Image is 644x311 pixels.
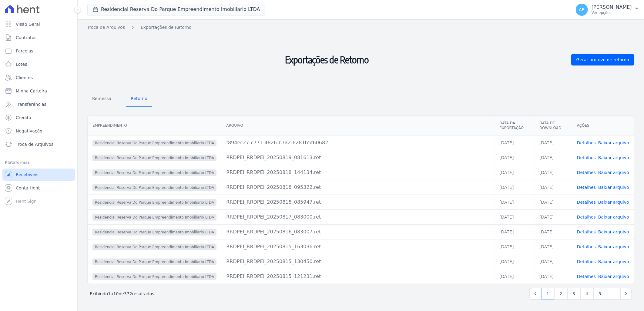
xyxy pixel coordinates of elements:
a: Baixar arquivo [598,215,629,219]
td: [DATE] [495,254,535,269]
a: Crédito [2,112,75,124]
a: Baixar arquivo [598,259,629,264]
th: Ações [572,116,634,135]
a: 5 [593,288,606,299]
span: Recebíveis [16,172,39,178]
span: Gerar arquivo de retorno [576,57,629,63]
td: [DATE] [535,209,572,224]
div: RRDPEI_RRDPEI_20250815_121231.ret [226,273,490,280]
a: Detalhes [577,170,596,175]
a: Parcelas [2,45,75,57]
span: AR [579,8,585,12]
a: Detalhes [577,140,596,145]
a: Baixar arquivo [598,244,629,249]
div: f894ec27-c771-4826-b7a2-6281b5f60682 [226,139,490,146]
a: Detalhes [577,200,596,205]
a: Detalhes [577,229,596,234]
span: Residencial Reserva Do Parque Empreendimento Imobiliario LTDA [92,155,216,161]
span: Lotes [16,61,27,67]
td: [DATE] [495,224,535,239]
td: [DATE] [495,180,535,195]
a: 1 [541,288,554,299]
div: RRDPEI_RRDPEI_20250818_085947.ret [226,199,490,206]
a: Conta Hent [2,182,75,194]
div: RRDPEI_RRDPEI_20250815_163036.ret [226,243,490,250]
td: [DATE] [535,224,572,239]
span: 372 [124,291,132,296]
span: Residencial Reserva Do Parque Empreendimento Imobiliario LTDA [92,140,216,146]
h2: Exportações de Retorno [87,33,566,86]
a: Exportações de Retorno [141,24,192,31]
p: Exibindo a de resultados. [90,291,156,297]
span: Clientes [16,75,33,81]
span: Residencial Reserva Do Parque Empreendimento Imobiliario LTDA [92,273,216,280]
nav: Breadcrumb [87,24,634,31]
a: Negativação [2,125,75,137]
td: [DATE] [495,209,535,224]
a: Contratos [2,32,75,44]
div: RRDPEI_RRDPEI_20250818_144134.ret [226,169,490,176]
td: [DATE] [535,269,572,284]
a: Detalhes [577,155,596,160]
a: Recebíveis [2,169,75,181]
td: [DATE] [535,150,572,165]
a: 2 [554,288,567,299]
th: Arquivo [221,116,495,135]
a: Gerar arquivo de retorno [571,54,634,65]
a: Detalhes [577,185,596,190]
th: Empreendimento [88,116,221,135]
a: Baixar arquivo [598,200,629,205]
div: RRDPEI_RRDPEI_20250815_130450.ret [226,258,490,265]
a: Detalhes [577,274,596,279]
a: Previous [530,288,541,299]
span: Residencial Reserva Do Parque Empreendimento Imobiliario LTDA [92,244,216,250]
span: 1 [108,291,111,296]
a: Baixar arquivo [598,170,629,175]
p: Ver opções [592,10,632,15]
span: Retorno [127,92,151,105]
span: Negativação [16,128,42,134]
td: [DATE] [495,239,535,254]
span: Conta Hent [16,185,40,191]
td: [DATE] [495,165,535,180]
span: Remessa [89,92,115,105]
span: Troca de Arquivos [16,141,53,147]
th: Data da Exportação [495,116,535,135]
a: Baixar arquivo [598,229,629,234]
span: Residencial Reserva Do Parque Empreendimento Imobiliario LTDA [92,199,216,206]
div: RRDPEI_RRDPEI_20250819_081613.ret [226,154,490,161]
span: … [606,288,621,299]
a: Baixar arquivo [598,185,629,190]
td: [DATE] [535,135,572,150]
td: [DATE] [495,195,535,209]
span: Contratos [16,35,36,41]
span: Residencial Reserva Do Parque Empreendimento Imobiliario LTDA [92,184,216,191]
a: Clientes [2,72,75,84]
a: Detalhes [577,244,596,249]
a: 3 [567,288,580,299]
button: AR [PERSON_NAME] Ver opções [571,1,644,18]
a: Troca de Arquivos [2,138,75,150]
td: [DATE] [535,239,572,254]
td: [DATE] [535,165,572,180]
a: Lotes [2,58,75,70]
span: Residencial Reserva Do Parque Empreendimento Imobiliario LTDA [92,229,216,236]
td: [DATE] [495,135,535,150]
a: Baixar arquivo [598,140,629,145]
a: Next [620,288,632,299]
span: Residencial Reserva Do Parque Empreendimento Imobiliario LTDA [92,169,216,176]
a: Troca de Arquivos [87,24,125,31]
a: Baixar arquivo [598,274,629,279]
a: Detalhes [577,215,596,219]
a: Baixar arquivo [598,155,629,160]
a: Remessa [87,91,116,107]
span: Parcelas [16,48,33,54]
td: [DATE] [495,269,535,284]
div: RRDPEI_RRDPEI_20250817_083000.ret [226,213,490,221]
td: [DATE] [495,150,535,165]
span: Crédito [16,115,31,121]
button: Residencial Reserva Do Parque Empreendimento Imobiliario LTDA [87,4,265,15]
a: Transferências [2,98,75,110]
p: [PERSON_NAME] [592,4,632,10]
a: Visão Geral [2,18,75,30]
